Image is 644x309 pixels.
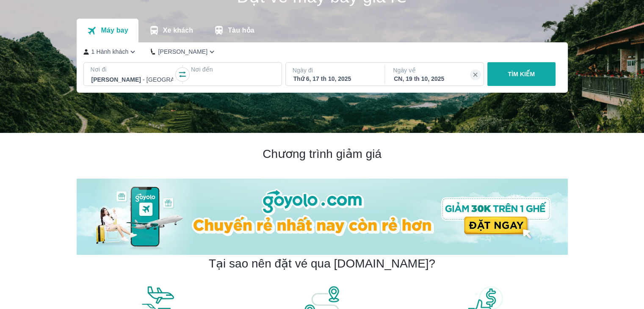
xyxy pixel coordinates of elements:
[228,26,254,35] p: Tàu hỏa
[293,74,376,83] div: Thứ 6, 17 th 10, 2025
[191,65,275,74] p: Nơi đến
[209,256,435,271] h2: Tại sao nên đặt vé qua [DOMAIN_NAME]?
[91,65,174,74] p: Nơi đi
[393,66,477,74] p: Ngày về
[83,47,138,56] button: 1 Hành khách
[151,47,216,56] button: [PERSON_NAME]
[91,47,129,56] p: 1 Hành khách
[394,74,476,83] div: CN, 19 th 10, 2025
[77,179,568,255] img: banner-home
[77,146,568,162] h2: Chương trình giảm giá
[293,66,376,74] p: Ngày đi
[163,26,193,35] p: Xe khách
[77,19,265,42] div: transportation tabs
[158,47,207,56] p: [PERSON_NAME]
[101,26,128,35] p: Máy bay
